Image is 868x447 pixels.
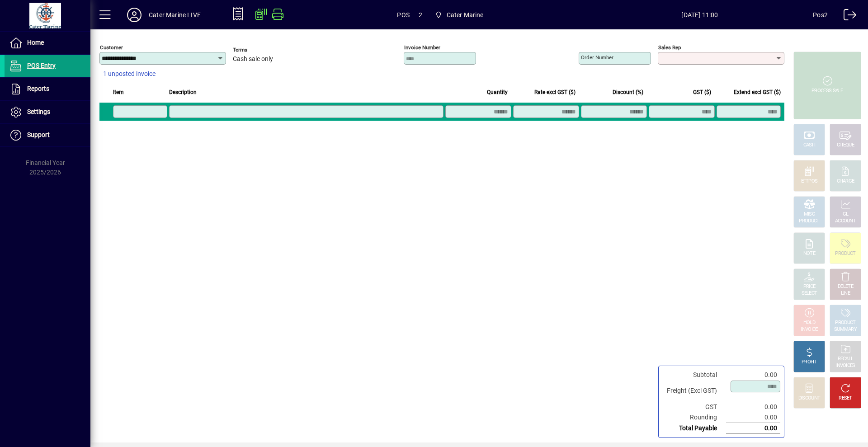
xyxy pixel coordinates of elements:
td: 0.00 [726,412,780,423]
span: Home [27,39,44,46]
span: [DATE] 11:00 [587,8,813,22]
span: Reports [27,85,49,92]
div: Cater Marine LIVE [149,8,201,22]
div: PRODUCT [799,218,819,225]
td: 0.00 [726,423,780,434]
div: EFTPOS [801,178,818,185]
div: PRODUCT [835,250,855,257]
div: SELECT [802,290,817,297]
td: Total Payable [662,423,726,434]
button: 1 unposted invoice [99,66,159,82]
span: Settings [27,108,50,115]
a: Settings [5,101,90,123]
div: CASH [803,142,815,149]
td: 0.00 [726,370,780,380]
div: NOTE [803,250,815,257]
div: Pos2 [813,8,828,22]
a: Reports [5,78,90,100]
div: RESET [839,395,852,402]
a: Logout [837,2,857,31]
div: PRICE [803,283,816,290]
span: Discount (%) [613,87,643,97]
div: SUMMARY [834,326,857,333]
mat-label: Customer [100,44,123,51]
td: Freight (Excl GST) [662,380,726,402]
span: Extend excl GST ($) [734,87,781,97]
div: HOLD [803,320,815,326]
mat-label: Order number [581,54,613,61]
span: Quantity [487,87,508,97]
div: MISC [804,211,815,218]
button: Profile [120,7,149,23]
div: GL [843,211,849,218]
div: PROFIT [802,359,817,366]
div: INVOICE [801,326,817,333]
td: GST [662,402,726,412]
mat-label: Sales rep [658,44,681,51]
div: DELETE [838,283,853,290]
td: Rounding [662,412,726,423]
mat-label: Invoice number [404,44,440,51]
span: Support [27,131,50,138]
span: GST ($) [693,87,711,97]
div: DISCOUNT [798,395,820,402]
span: Cash sale only [233,56,273,63]
div: CHARGE [837,178,854,185]
div: INVOICES [835,362,855,369]
div: RECALL [838,356,854,362]
span: Cater Marine [447,8,484,22]
div: ACCOUNT [835,218,856,225]
div: PRODUCT [835,320,855,326]
span: 1 unposted invoice [103,69,156,79]
span: 2 [419,8,422,22]
span: Item [113,87,124,97]
div: PROCESS SALE [811,88,843,94]
td: Subtotal [662,370,726,380]
a: Support [5,124,90,146]
span: POS Entry [27,62,56,69]
div: CHEQUE [837,142,854,149]
span: Description [169,87,197,97]
span: Terms [233,47,287,53]
div: LINE [841,290,850,297]
span: Cater Marine [431,7,487,23]
a: Home [5,32,90,54]
td: 0.00 [726,402,780,412]
span: POS [397,8,410,22]
span: Rate excl GST ($) [534,87,576,97]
